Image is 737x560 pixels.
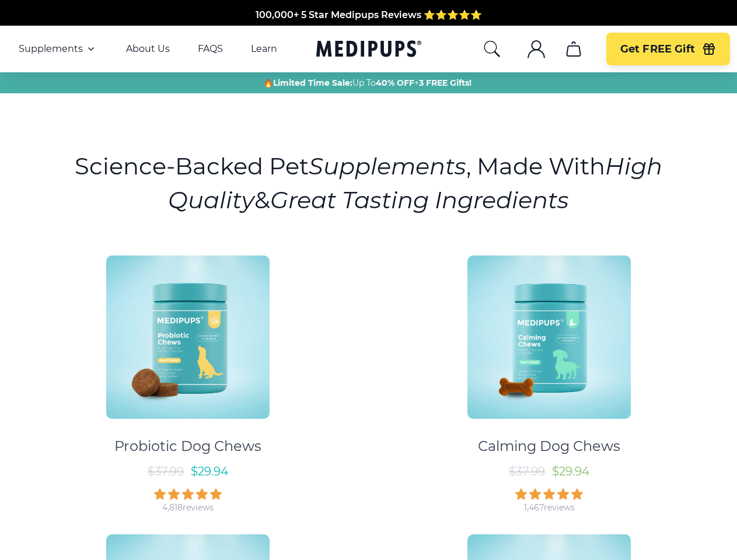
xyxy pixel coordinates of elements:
[19,42,98,56] button: Supplements
[198,43,223,55] a: FAQS
[12,245,364,513] a: Probiotic Dog Chews - MedipupsProbiotic Dog Chews$37.99$29.944,818reviews
[620,43,695,56] span: Get FREE Gift
[162,502,214,513] div: 4,818 reviews
[270,185,569,214] i: Great Tasting Ingredients
[524,502,575,513] div: 1,467 reviews
[522,35,550,63] button: account
[483,40,501,58] button: search
[191,464,228,478] span: $ 29.94
[263,77,471,89] span: 🔥 Up To +
[374,245,725,513] a: Calming Dog Chews - MedipupsCalming Dog Chews$37.99$29.941,467reviews
[114,437,261,455] div: Probiotic Dog Chews
[478,437,620,455] div: Calming Dog Chews
[309,152,466,180] i: Supplements
[148,464,184,478] span: $ 37.99
[19,43,83,55] span: Supplements
[256,9,482,20] span: 100,000+ 5 Star Medipups Reviews ⭐️⭐️⭐️⭐️⭐️
[509,464,545,478] span: $ 37.99
[606,33,730,65] button: Get FREE Gift
[560,35,588,63] button: cart
[74,149,663,217] h1: Science-Backed Pet , Made With &
[174,23,563,34] span: Made In The [GEOGRAPHIC_DATA] from domestic & globally sourced ingredients
[106,256,270,419] img: Probiotic Dog Chews - Medipups
[552,464,589,478] span: $ 29.94
[126,43,170,55] a: About Us
[316,38,421,62] a: Medipups
[467,256,631,419] img: Calming Dog Chews - Medipups
[251,43,277,55] a: Learn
